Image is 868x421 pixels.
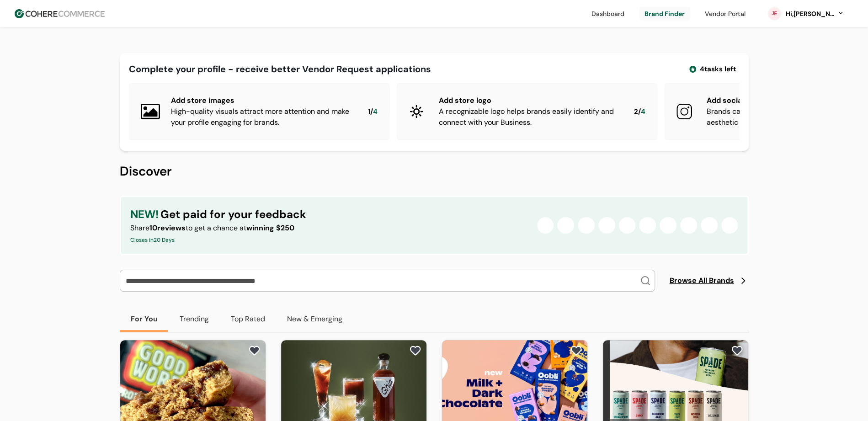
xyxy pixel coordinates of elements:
div: Hi, [PERSON_NAME] [785,9,835,19]
button: add to favorite [408,344,423,357]
div: Add store logo [439,95,619,106]
span: 4 tasks left [700,64,736,75]
button: Hi,[PERSON_NAME] [785,9,844,19]
div: High-quality visuals attract more attention and make your profile engaging for brands. [171,106,353,128]
button: Trending [169,306,220,332]
span: 1 [368,107,370,117]
span: to get a chance at [186,223,246,233]
span: / [370,107,373,117]
span: 2 [634,107,638,117]
button: add to favorite [569,344,584,357]
div: Add store images [171,95,353,106]
button: Top Rated [220,306,276,332]
a: Browse All Brands [670,275,749,286]
span: 4 [641,107,645,117]
button: New & Emerging [276,306,353,332]
span: Discover [120,163,172,180]
div: Complete your profile - receive better Vendor Request applications [129,62,431,76]
span: 10 reviews [149,223,186,233]
div: A recognizable logo helps brands easily identify and connect with your Business. [439,106,619,128]
div: Closes in 20 Days [130,235,306,245]
span: Share [130,223,149,233]
span: winning $250 [246,223,294,233]
button: For You [120,306,169,332]
svg: 0 percent [767,7,781,21]
button: add to favorite [730,344,745,357]
span: NEW! [130,206,159,223]
img: Cohere Logo [15,9,105,18]
button: add to favorite [247,344,262,357]
span: / [638,107,641,117]
span: Browse All Brands [670,275,734,286]
span: 4 [373,107,378,117]
span: Get paid for your feedback [160,206,306,223]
